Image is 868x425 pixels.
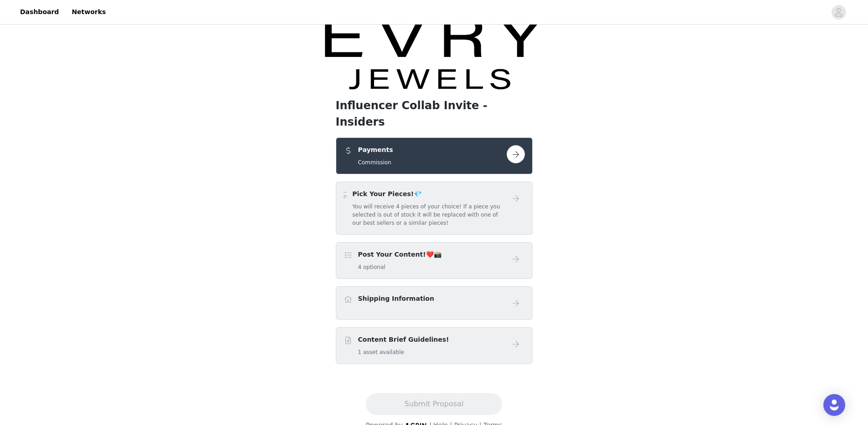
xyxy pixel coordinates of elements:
[358,335,449,344] h4: Content Brief Guidelines!
[358,348,449,356] h5: 1 asset available
[336,242,533,279] div: Post Your Content!❤️📸
[358,263,442,271] h5: 4 optional
[66,2,111,22] a: Networks
[358,145,393,155] h4: Payments
[358,294,434,304] h4: Shipping Information
[336,182,533,235] div: Pick Your Pieces!💎
[834,5,843,20] div: avatar
[325,14,544,90] img: campaign image
[358,158,393,167] h5: Commission
[352,202,506,227] h5: You will receive 4 pieces of your choice! If a piece you selected is out of stock it will be repl...
[366,393,502,415] button: Submit Proposal
[15,2,64,22] a: Dashboard
[823,394,845,416] div: Open Intercom Messenger
[358,250,442,259] h4: Post Your Content!❤️📸
[336,97,533,130] h1: Influencer Collab Invite - Insiders
[352,189,506,199] h4: Pick Your Pieces!💎
[336,286,533,320] div: Shipping Information
[336,137,533,174] div: Payments
[336,327,533,364] div: Content Brief Guidelines!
